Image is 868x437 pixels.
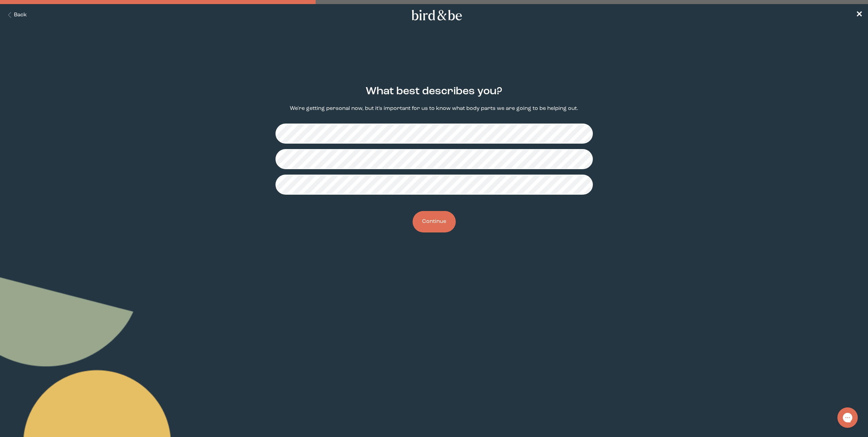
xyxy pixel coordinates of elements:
[290,105,578,113] p: We're getting personal now, but it's important for us to know what body parts we are going to be ...
[413,211,456,232] button: Continue
[856,9,863,21] a: ✕
[856,11,863,19] span: ✕
[5,11,27,19] button: Back Button
[366,84,502,99] h2: What best describes you?
[834,405,861,430] iframe: Gorgias live chat messenger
